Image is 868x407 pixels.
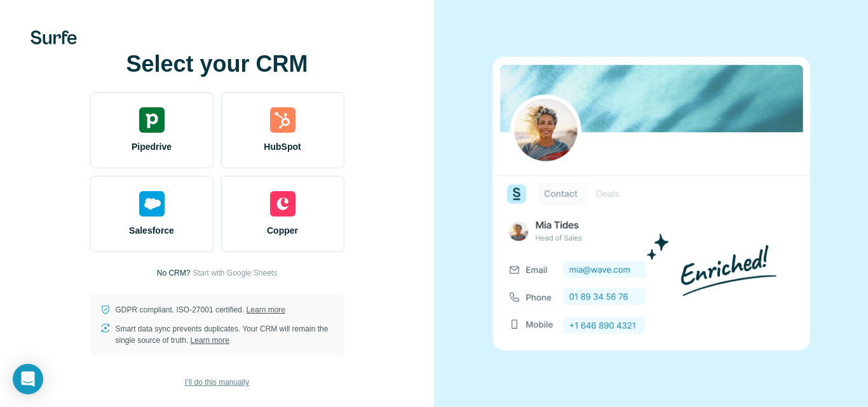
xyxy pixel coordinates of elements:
[176,373,258,392] button: I’ll do this manually
[185,377,249,388] span: I’ll do this manually
[139,191,165,217] img: salesforce's logo
[267,224,298,237] span: Copper
[157,267,191,279] p: No CRM?
[193,267,277,279] button: Start with Google Sheets
[116,323,334,346] p: Smart data sync prevents duplicates. Your CRM will remain the single source of truth.
[247,305,285,314] a: Learn more
[270,107,295,133] img: hubspot's logo
[270,191,295,217] img: copper's logo
[139,107,165,133] img: pipedrive's logo
[129,224,174,237] span: Salesforce
[132,140,172,153] span: Pipedrive
[116,304,285,316] p: GDPR compliant. ISO-27001 certified.
[492,57,810,350] img: none image
[264,140,301,153] span: HubSpot
[13,364,43,394] div: Open Intercom Messenger
[90,51,344,77] h1: Select your CRM
[31,30,77,44] img: Surfe's logo
[191,336,229,345] a: Learn more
